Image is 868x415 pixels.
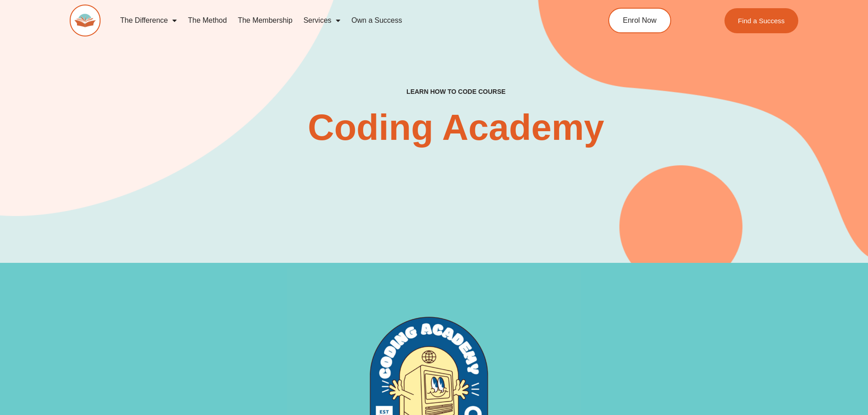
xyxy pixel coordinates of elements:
a: Own a Success [346,10,407,31]
span: Find a Success [738,17,785,24]
a: Enrol Now [608,8,671,33]
a: Find a Success [724,8,799,33]
h2: Learn How To Code Course [406,87,506,96]
h2: Coding Academy [308,109,604,146]
span: Enrol Now [623,17,657,24]
nav: Menu [115,10,567,31]
a: Services [298,10,346,31]
a: The Difference [115,10,183,31]
a: The Membership [232,10,298,31]
a: The Method [182,10,232,31]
